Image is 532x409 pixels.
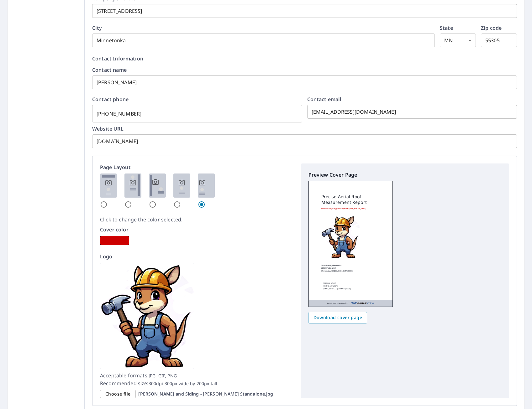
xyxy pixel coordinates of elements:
[321,215,360,259] img: logo
[100,226,293,233] p: Cover color
[308,312,367,324] button: Download cover page
[313,314,362,322] span: Download cover page
[307,97,517,102] label: Contact email
[92,97,302,102] label: Contact phone
[92,25,435,30] label: City
[100,253,293,260] p: Logo
[92,67,517,72] label: Contact name
[321,270,353,272] p: Minnetonka, [GEOGRAPHIC_DATA] 55305
[100,163,293,171] p: Page Layout
[149,173,166,198] img: 3
[308,171,502,179] p: Preview Cover Page
[321,264,342,267] p: Storm Damage Restoration
[100,390,136,398] div: Choose file
[323,287,351,290] p: [EMAIL_ADDRESS][DOMAIN_NAME]
[100,216,293,223] p: Click to change the color selected.
[351,300,374,306] img: EV Logo
[124,173,141,198] img: 2
[323,282,336,285] p: [PERSON_NAME]
[440,25,476,30] label: State
[321,194,380,205] p: Precise Aerial Roof Measurement Report
[138,391,273,397] p: [PERSON_NAME] and Siding - [PERSON_NAME] Standalone.jpg
[481,25,517,30] label: Zip code
[100,263,194,369] img: logo
[321,207,392,210] p: Prepared for you by [PERSON_NAME] and [PERSON_NAME]
[327,300,347,306] p: Measurements provided by
[149,381,218,386] span: 300dpi 300px wide by 200px tall
[323,285,338,287] p: [PHONE_NUMBER]
[105,390,130,398] span: Choose file
[198,173,215,198] img: 5
[321,267,336,270] p: [STREET_ADDRESS]
[100,372,293,387] p: Acceptable formats: Recommended size:
[92,126,517,131] label: Website URL
[440,34,476,47] div: MN
[444,38,453,44] em: MN
[100,173,117,198] img: 1
[149,373,177,379] span: JPG, GIF, PNG
[92,55,517,62] p: Contact Information
[173,173,190,198] img: 4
